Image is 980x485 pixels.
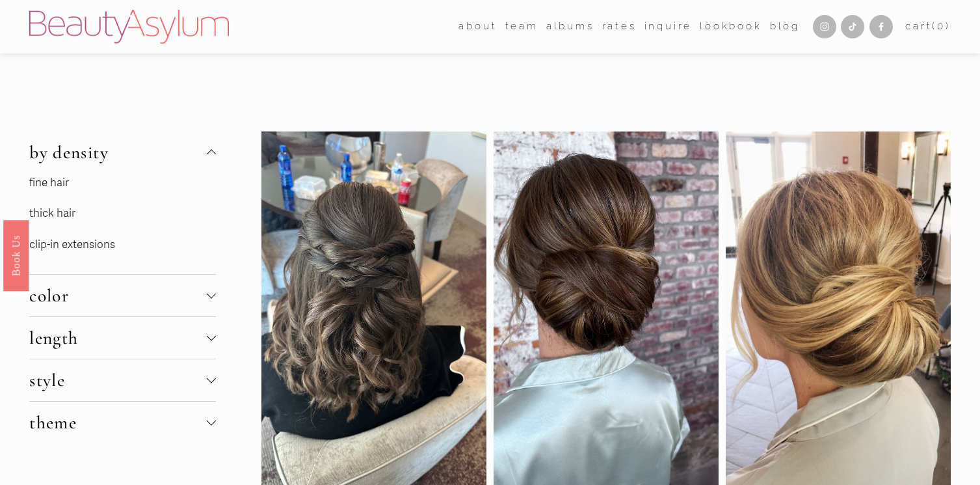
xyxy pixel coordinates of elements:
a: Instagram [813,15,836,38]
span: color [29,284,206,307]
a: fine hair [29,176,69,189]
button: theme [29,402,215,443]
a: Inquire [644,17,693,36]
span: style [29,369,206,391]
a: Facebook [869,15,893,38]
a: 0 items in cart [905,18,951,35]
img: Beauty Asylum | Bridal Hair &amp; Makeup Charlotte &amp; Atlanta [29,10,229,44]
span: by density [29,141,206,163]
a: Book Us [3,219,29,290]
a: thick hair [29,206,75,220]
span: ( ) [932,20,950,32]
span: theme [29,411,206,434]
a: Blog [770,17,800,36]
a: folder dropdown [505,17,538,36]
button: style [29,359,215,401]
span: team [505,18,538,35]
span: about [458,18,497,35]
span: 0 [937,20,946,32]
span: length [29,327,206,349]
a: Lookbook [700,17,761,36]
a: albums [546,17,594,36]
div: by density [29,173,215,275]
a: TikTok [841,15,864,38]
button: length [29,317,215,359]
a: folder dropdown [458,17,497,36]
a: Rates [602,17,637,36]
button: by density [29,132,215,173]
a: clip-in extensions [29,238,115,251]
button: color [29,275,215,316]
